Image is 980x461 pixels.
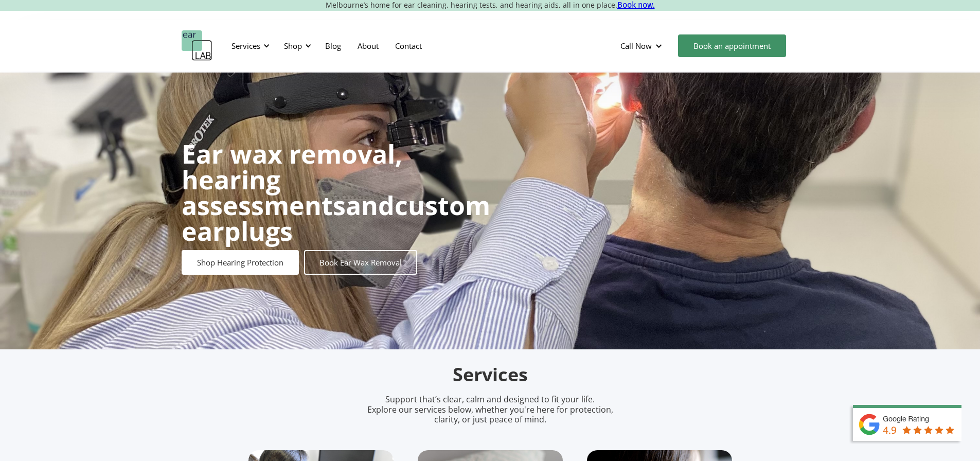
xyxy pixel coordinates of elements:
a: Book Ear Wax Removal [304,250,417,275]
a: Contact [387,31,430,61]
strong: Ear wax removal, hearing assessments [182,136,402,223]
div: Shop [278,30,314,61]
div: Services [231,41,260,51]
div: Call Now [612,30,673,61]
a: Book an appointment [678,34,786,57]
p: Support that’s clear, calm and designed to fit your life. Explore our services below, whether you... [354,395,627,424]
h2: Services [248,363,732,387]
a: home [182,30,212,61]
a: About [349,31,387,61]
a: Blog [317,31,349,61]
div: Call Now [620,41,652,51]
div: Services [225,30,273,61]
a: Shop Hearing Protection [182,250,299,275]
strong: custom earplugs [182,188,490,249]
h1: and [182,141,490,244]
div: Shop [284,41,302,51]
